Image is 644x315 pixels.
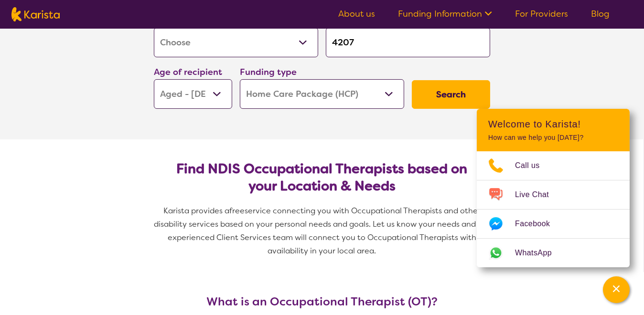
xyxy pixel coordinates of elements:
span: Call us [515,158,551,173]
h3: What is an Occupational Therapist (OT)? [150,295,494,308]
a: Web link opens in a new tab. [477,239,630,267]
span: service connecting you with Occupational Therapists and other disability services based on your p... [154,206,492,256]
ul: Choose channel [477,151,630,267]
a: Funding Information [398,8,492,20]
span: Facebook [515,217,561,231]
h2: Find NDIS Occupational Therapists based on your Location & Needs [161,160,483,195]
input: Type [326,28,490,57]
div: Channel Menu [477,109,630,267]
span: Karista provides a [163,206,229,216]
a: For Providers [515,8,568,20]
label: Funding type [240,66,297,78]
a: Blog [591,8,610,20]
label: Age of recipient [154,66,222,78]
span: Live Chat [515,188,560,202]
a: About us [338,8,375,20]
span: free [229,206,245,216]
img: Karista logo [11,7,60,21]
span: WhatsApp [515,246,563,260]
h2: Welcome to Karista! [488,118,618,130]
button: Channel Menu [603,276,630,303]
button: Search [412,80,490,109]
p: How can we help you [DATE]? [488,134,618,142]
